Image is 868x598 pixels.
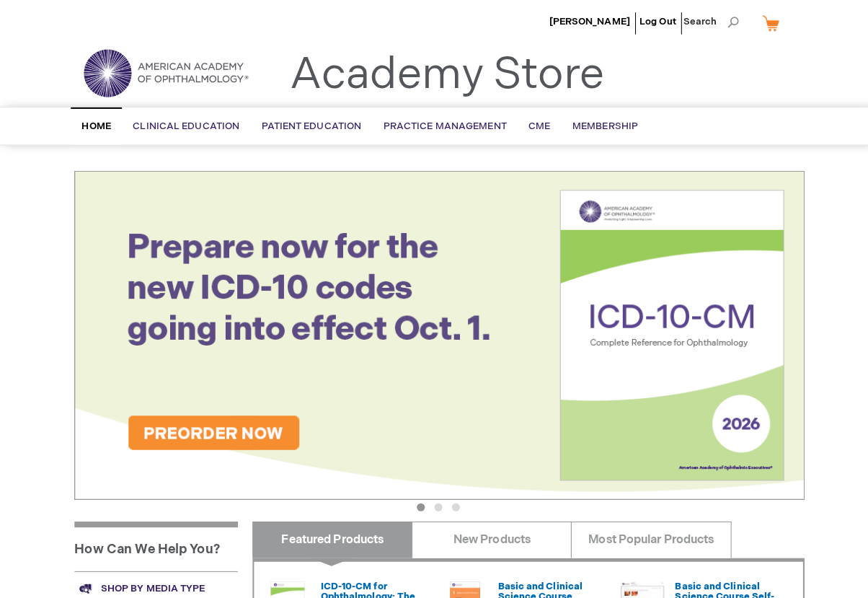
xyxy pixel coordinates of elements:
span: Search [675,7,730,36]
button: 3 of 3 [446,497,454,505]
a: Most Popular Products [564,515,722,551]
a: Academy Store [286,48,597,100]
button: 1 of 3 [412,497,420,505]
span: CME [522,119,544,131]
span: Practice Management [378,119,500,131]
span: Clinical Education [131,119,236,131]
a: Log Out [632,16,668,27]
a: Featured Products [249,515,407,551]
a: Shop by media type [74,564,235,598]
a: New Products [407,515,564,551]
span: Home [81,119,110,131]
h1: How Can We Help You? [74,515,235,564]
span: Membership [565,119,630,131]
span: Patient Education [258,119,357,131]
button: 2 of 3 [429,497,437,505]
a: [PERSON_NAME] [542,16,622,27]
